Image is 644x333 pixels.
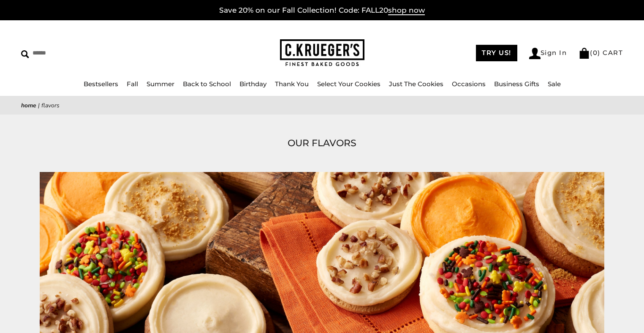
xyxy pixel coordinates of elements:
a: Sign In [529,48,567,59]
span: | [38,101,40,109]
a: Sale [548,80,561,88]
a: TRY US! [476,45,517,61]
img: Account [529,48,541,59]
a: Thank You [275,80,309,88]
a: (0) CART [579,49,623,57]
span: Flavors [41,101,60,109]
a: Occasions [452,80,486,88]
input: Search [21,46,164,60]
a: Business Gifts [494,80,539,88]
img: Bag [579,48,590,59]
a: Save 20% on our Fall Collection! Code: FALL20shop now [219,6,425,15]
a: Summer [147,80,174,88]
img: Search [21,50,29,58]
span: 0 [593,49,598,57]
a: Just The Cookies [389,80,443,88]
nav: breadcrumbs [21,101,623,110]
a: Select Your Cookies [317,80,380,88]
a: Bestsellers [84,80,118,88]
a: Home [21,101,36,109]
a: Birthday [239,80,266,88]
a: Back to School [183,80,231,88]
img: C.KRUEGER'S [280,39,364,67]
h1: OUR FLAVORS [34,136,610,151]
a: Fall [127,80,138,88]
span: shop now [388,6,425,15]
